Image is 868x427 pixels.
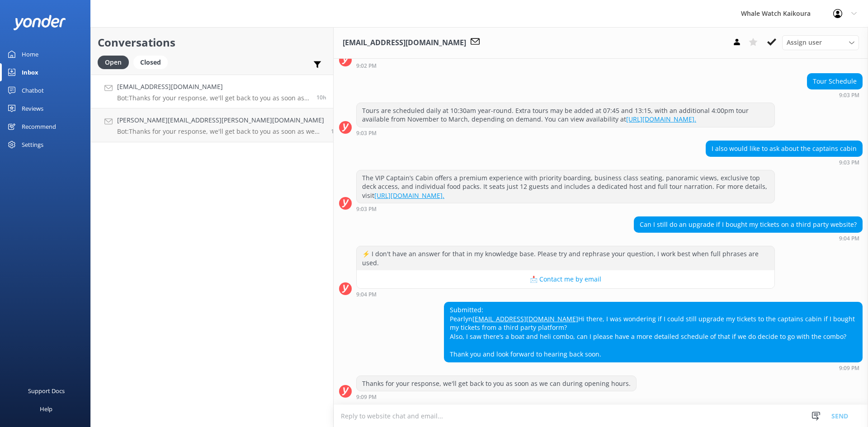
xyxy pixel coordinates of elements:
a: [URL][DOMAIN_NAME]. [626,115,696,123]
div: 09:03pm 16-Aug-2025 (UTC +12:00) Pacific/Auckland [706,159,863,165]
strong: 9:09 PM [356,394,377,400]
p: Bot: Thanks for your response, we'll get back to you as soon as we can during opening hours. [117,127,324,136]
div: 09:03pm 16-Aug-2025 (UTC +12:00) Pacific/Auckland [807,92,863,98]
strong: 9:02 PM [356,63,377,69]
span: 06:08pm 16-Aug-2025 (UTC +12:00) Pacific/Auckland [331,127,341,135]
a: [EMAIL_ADDRESS][DOMAIN_NAME] [472,314,578,323]
a: [EMAIL_ADDRESS][DOMAIN_NAME]Bot:Thanks for your response, we'll get back to you as soon as we can... [91,75,333,108]
div: Chatbot [22,81,44,99]
div: Help [40,400,52,418]
div: Submitted: Pearlyn Hi there, I was wondering if I could still upgrade my tickets to the captains ... [444,302,862,362]
a: [URL][DOMAIN_NAME]. [374,191,444,200]
strong: 9:04 PM [356,292,377,297]
div: Reviews [22,99,43,117]
p: Bot: Thanks for your response, we'll get back to you as soon as we can during opening hours. [117,94,310,102]
img: yonder-white-logo.png [14,15,66,30]
div: Can I still do an upgrade if I bought my tickets on a third party website? [634,217,862,232]
div: 09:03pm 16-Aug-2025 (UTC +12:00) Pacific/Auckland [356,130,775,136]
span: Assign user [787,38,822,47]
div: 09:09pm 16-Aug-2025 (UTC +12:00) Pacific/Auckland [444,365,863,371]
button: 📩 Contact me by email [357,270,774,288]
strong: 9:03 PM [839,160,859,165]
div: Closed [133,56,168,69]
div: Thanks for your response, we'll get back to you as soon as we can during opening hours. [357,376,636,391]
a: Open [98,57,133,67]
div: Home [22,45,38,63]
div: Tours are scheduled daily at 10:30am year-round. Extra tours may be added at 07:45 and 13:15, wit... [357,103,774,127]
span: 09:09pm 16-Aug-2025 (UTC +12:00) Pacific/Auckland [316,94,326,101]
strong: 9:03 PM [356,131,377,136]
div: 09:03pm 16-Aug-2025 (UTC +12:00) Pacific/Auckland [356,206,775,212]
div: 09:04pm 16-Aug-2025 (UTC +12:00) Pacific/Auckland [356,291,775,297]
div: Settings [22,136,43,154]
a: [PERSON_NAME][EMAIL_ADDRESS][PERSON_NAME][DOMAIN_NAME]Bot:Thanks for your response, we'll get bac... [91,108,333,142]
strong: 9:03 PM [356,206,377,212]
div: Assign User [782,35,859,50]
div: Tour Schedule [807,74,862,89]
strong: 9:03 PM [839,93,859,98]
div: The VIP Captain’s Cabin offers a premium experience with priority boarding, business class seatin... [357,170,774,203]
div: ⚡ I don't have an answer for that in my knowledge base. Please try and rephrase your question, I ... [357,246,774,270]
strong: 9:04 PM [839,236,859,241]
div: Inbox [22,63,38,81]
div: I also would like to ask about the captains cabin [706,141,862,156]
div: 09:09pm 16-Aug-2025 (UTC +12:00) Pacific/Auckland [356,394,637,400]
h2: Conversations [98,34,326,51]
strong: 9:09 PM [839,366,859,371]
div: Open [98,56,129,69]
div: 09:02pm 16-Aug-2025 (UTC +12:00) Pacific/Auckland [356,62,775,69]
h4: [EMAIL_ADDRESS][DOMAIN_NAME] [117,82,310,92]
h4: [PERSON_NAME][EMAIL_ADDRESS][PERSON_NAME][DOMAIN_NAME] [117,115,324,125]
div: 09:04pm 16-Aug-2025 (UTC +12:00) Pacific/Auckland [634,235,863,241]
div: Support Docs [28,382,65,400]
div: Recommend [22,117,56,136]
a: Closed [133,57,172,67]
h3: [EMAIL_ADDRESS][DOMAIN_NAME] [343,37,466,49]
